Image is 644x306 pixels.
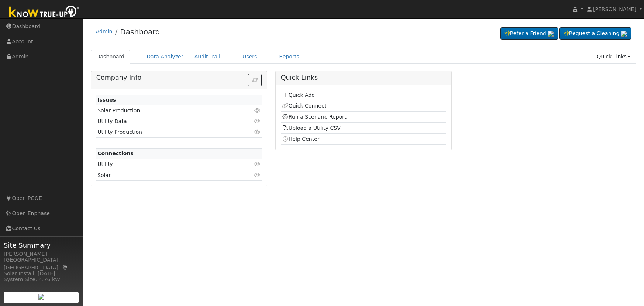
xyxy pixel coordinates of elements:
i: Click to view [254,173,261,178]
a: Dashboard [91,50,130,64]
td: Solar [96,170,235,181]
a: Upload a Utility CSV [282,125,341,131]
img: retrieve [38,294,44,300]
a: Data Analyzer [141,50,189,64]
a: Users [237,50,263,64]
a: Dashboard [120,27,160,36]
i: Click to view [254,161,261,167]
i: Click to view [254,119,261,124]
a: Refer a Friend [500,27,558,40]
a: Quick Links [591,50,636,64]
a: Map [62,265,69,271]
img: retrieve [621,31,627,37]
i: Click to view [254,108,261,113]
img: retrieve [548,31,554,37]
i: Click to view [254,129,261,135]
a: Request a Cleaning [559,27,631,40]
td: Utility Production [96,127,235,137]
a: Quick Connect [282,103,326,109]
img: Know True-Up [6,4,83,21]
strong: Issues [97,97,116,103]
div: [GEOGRAPHIC_DATA], [GEOGRAPHIC_DATA] [4,256,79,272]
a: Quick Add [282,92,315,98]
div: [PERSON_NAME] [4,250,79,258]
a: Audit Trail [189,50,226,64]
td: Solar Production [96,105,235,116]
a: Run a Scenario Report [282,114,347,120]
td: Utility [96,159,235,170]
span: Site Summary [4,240,79,250]
div: System Size: 4.76 kW [4,276,79,283]
a: Reports [274,50,305,64]
a: Help Center [282,136,320,142]
a: Admin [96,28,113,34]
td: Utility Data [96,116,235,127]
span: [PERSON_NAME] [593,6,636,12]
h5: Quick Links [281,74,447,82]
div: Solar Install: [DATE] [4,270,79,278]
h5: Company Info [96,74,262,82]
strong: Connections [97,150,134,156]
